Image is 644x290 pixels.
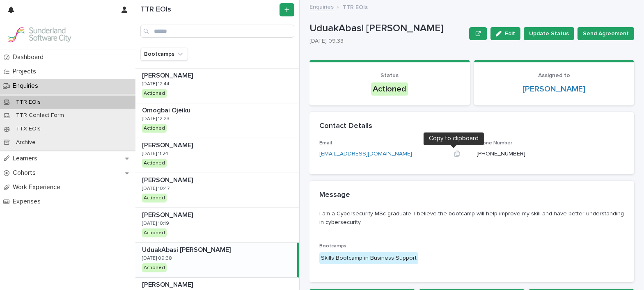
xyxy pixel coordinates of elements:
[529,30,569,38] span: Update Status
[135,69,299,103] a: [PERSON_NAME][PERSON_NAME] [DATE] 12:44Actioned
[9,169,42,177] p: Cohorts
[505,31,515,37] span: Edit
[142,194,167,203] div: Actioned
[135,138,299,173] a: [PERSON_NAME][PERSON_NAME] [DATE] 11:24Actioned
[319,210,624,227] p: I am a Cybersecurity MSc graduate. I believe the bootcamp will help improve my skill and have bet...
[343,2,368,11] p: TTR EOIs
[9,82,45,90] p: Enquiries
[578,27,634,40] button: Send Agreement
[309,2,334,11] a: Enquiries
[9,112,71,119] p: TTR Contact Form
[142,116,170,122] p: [DATE] 12:23
[135,208,299,243] a: [PERSON_NAME][PERSON_NAME] [DATE] 10:19Actioned
[142,210,195,219] p: [PERSON_NAME]
[142,279,195,289] p: [PERSON_NAME]
[135,243,299,278] a: UduakAbasi [PERSON_NAME]UduakAbasi [PERSON_NAME] [DATE] 09:38Actioned
[9,68,43,75] p: Projects
[142,159,167,168] div: Actioned
[490,27,520,40] button: Edit
[142,89,167,98] div: Actioned
[319,151,412,157] a: [EMAIL_ADDRESS][DOMAIN_NAME]
[142,140,195,149] p: [PERSON_NAME]
[319,191,350,200] h2: Message
[319,244,346,249] span: Bootcamps
[140,5,278,14] h1: TTR EOIs
[9,99,47,106] p: TTR EOIs
[309,38,463,45] p: [DATE] 09:38
[477,141,513,146] span: Phone Number
[9,155,44,162] p: Learners
[142,70,195,80] p: [PERSON_NAME]
[142,186,170,192] p: [DATE] 10:47
[9,139,42,146] p: Archive
[319,122,372,131] h2: Contact Details
[309,23,466,34] p: UduakAbasi [PERSON_NAME]
[142,244,232,254] p: UduakAbasi [PERSON_NAME]
[538,73,570,78] span: Assigned to
[142,228,167,237] div: Actioned
[142,105,192,114] p: Omogbai Ojeiku
[380,73,399,78] span: Status
[135,173,299,208] a: [PERSON_NAME][PERSON_NAME] [DATE] 10:47Actioned
[319,252,418,264] div: Skills Bootcamp in Business Support
[523,84,585,94] a: [PERSON_NAME]
[140,25,294,38] input: Search
[135,103,299,138] a: Omogbai OjeikuOmogbai Ojeiku [DATE] 12:23Actioned
[142,175,195,184] p: [PERSON_NAME]
[142,124,167,133] div: Actioned
[9,53,50,61] p: Dashboard
[9,198,47,206] p: Expenses
[140,48,188,61] button: Bootcamps
[7,27,72,43] img: GVzBcg19RCOYju8xzymn
[477,150,526,158] p: [PHONE_NUMBER]
[142,81,170,87] p: [DATE] 12:44
[9,183,67,191] p: Work Experience
[9,126,47,132] p: TTX EOIs
[142,221,169,226] p: [DATE] 10:19
[583,30,629,38] span: Send Agreement
[319,141,332,146] span: Email
[142,263,167,272] div: Actioned
[142,151,168,157] p: [DATE] 11:24
[142,256,172,261] p: [DATE] 09:38
[524,27,574,40] button: Update Status
[371,82,408,96] div: Actioned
